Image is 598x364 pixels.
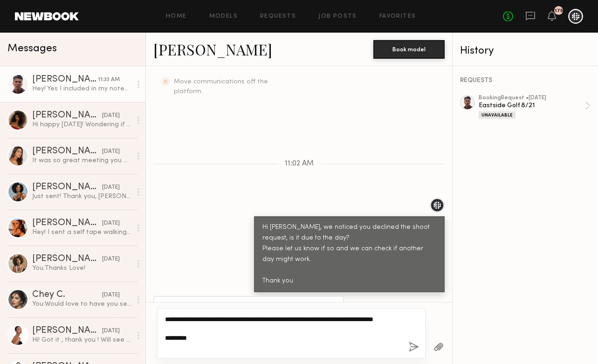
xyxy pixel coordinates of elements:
div: Hi! Got it , thank you ! Will see you [DATE] [32,336,131,344]
div: Unavailable [479,111,516,119]
div: [DATE] [102,111,120,120]
div: [DATE] [102,327,120,336]
div: Eastside Golf 8/21 [479,101,585,110]
div: [PERSON_NAME] [32,75,98,84]
span: Messages [7,43,57,54]
div: [PERSON_NAME] [32,147,102,156]
div: You: Thanks Love! [32,264,131,273]
a: Models [209,14,238,20]
a: Requests [260,14,296,20]
div: Hey! I sent a self tape walking video. It looks blurry from my end of the email. Let me know if i... [32,228,131,237]
div: [DATE] [102,147,120,156]
div: [DATE] [102,291,120,300]
a: [PERSON_NAME] [153,39,272,59]
div: [PERSON_NAME] [32,326,102,336]
span: Move communications off the platform. [174,79,268,95]
a: Favorites [379,14,416,20]
div: Just sent! Thank you, [PERSON_NAME] [32,192,131,201]
div: 11:33 AM [98,76,120,84]
div: [PERSON_NAME] [32,183,102,192]
div: [DATE] [102,183,120,192]
div: It was so great meeting you guys [DATE], thank you so much for having me in for the casting!🙏🏼 [32,156,131,165]
span: 11:02 AM [285,160,314,168]
div: booking Request • [DATE] [479,95,585,101]
div: [PERSON_NAME] [32,111,102,120]
div: Hi happy [DATE]! Wondering if you guys still need a self tape from me? Wasn’t sure after the avai... [32,120,131,129]
div: History [460,46,591,56]
button: Book model [373,40,445,59]
div: You: Would love to have you send in a self tape! Please show full body, wearing the casting attir... [32,300,131,309]
div: Hey! Yes I included in my notes that I got confirmed from another client for the same day last ni... [32,84,131,93]
div: 175 [555,8,563,14]
div: Hey! Yes I included in my notes that I got confirmed from another client for the same day last ni... [162,302,336,345]
div: Chey C. [32,290,102,300]
a: Home [166,14,187,20]
a: Book model [373,45,445,53]
div: [PERSON_NAME] [32,219,102,228]
div: [PERSON_NAME] [32,254,102,264]
div: Hi [PERSON_NAME], we noticed you declined the shoot request, is it due to the day? Please let us ... [262,222,436,287]
a: Job Posts [318,14,357,20]
div: [DATE] [102,255,120,264]
a: bookingRequest •[DATE]Eastside Golf 8/21Unavailable [479,95,591,119]
div: REQUESTS [460,77,591,84]
div: [DATE] [102,219,120,228]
